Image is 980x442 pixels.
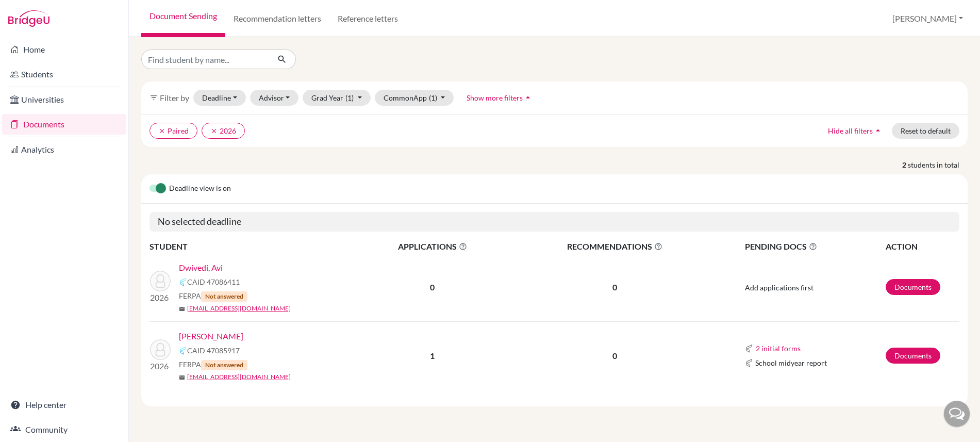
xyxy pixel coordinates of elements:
[2,139,126,160] a: Analytics
[2,39,126,60] a: Home
[755,357,827,368] span: School midyear report
[179,359,247,370] span: FERPA
[141,50,269,69] input: Find student by name...
[202,123,245,139] button: clear2026
[2,395,126,415] a: Help center
[892,123,959,139] button: Reset to default
[873,125,883,136] i: arrow_drop_up
[179,374,185,381] span: mail
[179,347,187,355] img: Common App logo
[828,126,873,135] span: Hide all filters
[523,92,533,103] i: arrow_drop_up
[429,93,437,102] span: (1)
[187,372,291,382] a: [EMAIL_ADDRESS][DOMAIN_NAME]
[303,90,371,106] button: Grad Year(1)
[467,93,523,102] span: Show more filters
[150,212,959,232] h5: No selected deadline
[187,276,240,287] span: CAID 47086411
[187,345,240,356] span: CAID 47085917
[819,123,892,139] button: Hide all filtersarrow_drop_up
[886,279,940,295] a: Documents
[375,90,454,106] button: CommonApp(1)
[8,10,49,27] img: Bridge-U
[888,9,968,28] button: [PERSON_NAME]
[745,283,813,292] span: Add applications first
[158,127,165,135] i: clear
[160,93,189,103] span: Filter by
[150,271,171,291] img: Dwivedi, Avi
[430,351,435,361] b: 1
[210,127,218,135] i: clear
[745,240,885,253] span: PENDING DOCS
[150,360,171,372] p: 2026
[150,123,197,139] button: clearPaired
[745,345,753,353] img: Common App logo
[179,330,243,342] a: [PERSON_NAME]
[2,114,126,135] a: Documents
[179,306,185,312] span: mail
[430,282,435,292] b: 0
[2,64,126,85] a: Students
[356,240,509,253] span: APPLICATIONS
[2,89,126,110] a: Universities
[193,90,246,106] button: Deadline
[755,342,801,354] button: 2 initial forms
[510,240,720,253] span: RECOMMENDATIONS
[2,419,126,440] a: Community
[150,339,171,360] img: Stephanakis, Ian
[187,304,291,313] a: [EMAIL_ADDRESS][DOMAIN_NAME]
[250,90,299,106] button: Advisor
[179,278,187,286] img: Common App logo
[902,159,908,170] strong: 2
[179,261,223,274] a: Dwivedi, Avi
[886,348,940,364] a: Documents
[179,290,247,302] span: FERPA
[150,93,158,102] i: filter_list
[201,291,247,302] span: Not answered
[458,90,542,106] button: Show more filtersarrow_drop_up
[169,183,231,195] span: Deadline view is on
[885,240,959,253] th: ACTION
[150,291,171,304] p: 2026
[345,93,354,102] span: (1)
[908,159,968,170] span: students in total
[201,360,247,370] span: Not answered
[510,350,720,362] p: 0
[510,281,720,293] p: 0
[745,359,753,367] img: Common App logo
[150,240,356,253] th: STUDENT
